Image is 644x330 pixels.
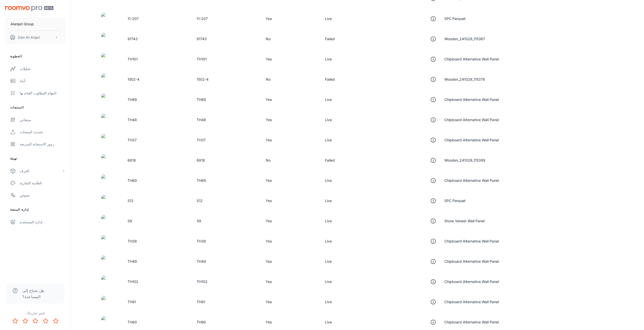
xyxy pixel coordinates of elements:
div: Live [325,137,436,143]
div: الغرف [20,168,61,174]
td: Yes [262,272,321,292]
div: رموز الاستجابة السريعة [20,141,66,147]
button: Rate 4 star [40,316,51,326]
td: TH49 [193,251,262,272]
div: Live [325,258,436,265]
td: Chipboard Alternative Wall Panel [440,231,634,251]
svg: No image provided [430,76,436,82]
button: Rate 5 star [51,316,61,326]
td: TH69 [193,170,262,191]
td: Wooden_241028_115389 [440,150,634,170]
p: Alanjari Group [11,21,34,27]
td: 91743 [193,29,262,49]
div: تحليلات [20,66,66,72]
td: Yes [262,191,321,211]
div: تحديث المنتجات [20,129,66,135]
td: Wooden_241028_115367 [440,29,634,49]
button: Rate 2 star [20,316,30,326]
div: نصوص [20,192,66,198]
td: S9 [123,211,193,231]
td: S12 [193,191,262,211]
div: أدلة [20,78,66,84]
img: Roomvo PRO Beta [5,6,53,11]
td: TH69 [123,170,193,191]
svg: This product is in the visualizer [430,198,436,204]
div: Live [325,299,436,305]
td: 91743 [123,29,193,49]
td: Yes [262,9,321,29]
div: Live [325,97,436,103]
div: Live [325,218,436,224]
td: S9 [193,211,262,231]
div: Live [325,279,436,285]
div: Live [325,178,436,184]
svg: This product is in the visualizer [430,16,436,22]
td: Chipboard Alternative Wall Panel [440,49,634,69]
td: Yes [262,292,321,312]
td: TH102 [193,272,262,292]
td: 11-207 [193,9,262,29]
td: Yes [262,49,321,69]
td: Chipboard Alternative Wall Panel [440,90,634,110]
div: Live [325,319,436,325]
td: Yes [262,130,321,150]
td: TH37 [193,130,262,150]
td: No [262,69,321,90]
svg: This product is in the visualizer [430,178,436,184]
div: Live [325,56,436,62]
div: العلامة التجارية [20,180,66,186]
svg: This product is in the visualizer [430,218,436,224]
td: Yes [262,90,321,110]
p: Zain Al-Anjari [18,35,40,40]
div: Live [325,238,436,244]
td: Yes [262,110,321,130]
td: Chipboard Alternative Wall Panel [440,251,634,272]
svg: This product is in the visualizer [430,319,436,325]
span: هل تحتاج إلى المساعدة؟ [22,288,58,300]
td: Wooden_241028_115378 [440,69,634,90]
td: TH89 [123,90,193,110]
p: قيم تجربتك [4,310,67,316]
svg: This product is in the visualizer [430,117,436,123]
td: Chipboard Alternative Wall Panel [440,170,634,191]
td: Yes [262,170,321,191]
div: Failed [325,76,436,82]
td: SPC Parquet [440,9,634,29]
td: 1502-4 [123,69,193,90]
button: Rate 3 star [30,316,40,326]
td: TH102 [123,272,193,292]
div: المهام المطلوب القيام بها [20,90,66,96]
svg: No image provided [430,157,436,163]
svg: This product is in the visualizer [430,97,436,103]
svg: This product is in the visualizer [430,137,436,143]
svg: No image provided [430,36,436,42]
div: Live [325,198,436,204]
td: SPC Parquet [440,191,634,211]
td: TH38 [123,231,193,251]
td: TH101 [123,49,193,69]
td: 6818 [123,150,193,170]
td: Chipboard Alternative Wall Panel [440,292,634,312]
td: Stone Veneer Wall Panel [440,211,634,231]
svg: This product is in the visualizer [430,56,436,62]
td: Chipboard Alternative Wall Panel [440,272,634,292]
td: Yes [262,211,321,231]
td: TH48 [193,110,262,130]
div: Live [325,16,436,22]
td: Chipboard Alternative Wall Panel [440,130,634,150]
button: Rate 1 star [10,316,20,326]
td: TH49 [123,251,193,272]
td: TH48 [123,110,193,130]
td: TH101 [193,49,262,69]
td: S12 [123,191,193,211]
div: إدارة المستخدم [20,219,66,225]
td: TH38 [193,231,262,251]
svg: This product is in the visualizer [430,258,436,265]
div: منتجاتي [20,117,66,123]
div: Failed [325,36,436,42]
td: Yes [262,251,321,272]
td: 6818 [193,150,262,170]
td: 1502-4 [193,69,262,90]
td: TH37 [123,130,193,150]
svg: This product is in the visualizer [430,299,436,305]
